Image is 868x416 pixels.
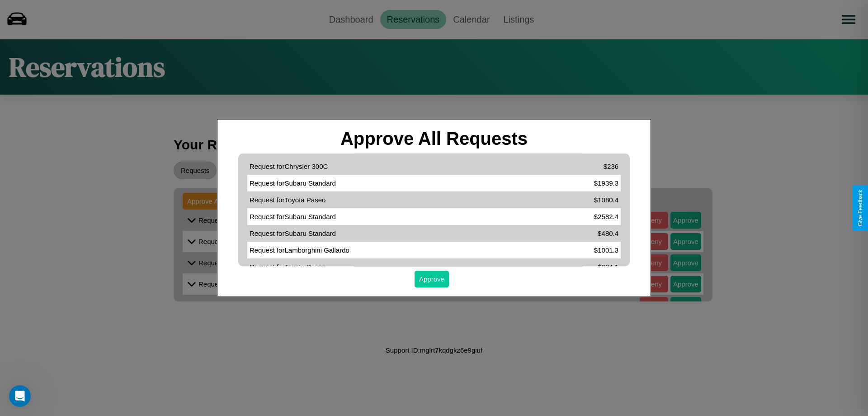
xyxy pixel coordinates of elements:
p: $ 236 [604,160,618,172]
p: $ 1001.3 [594,244,618,256]
p: Request for Chrysler 300C [250,160,328,172]
p: $ 1080.4 [594,194,618,206]
p: Request for Lamborghini Gallardo [250,244,349,256]
p: Request for Subaru Standard [250,227,336,239]
p: Request for Subaru Standard [250,210,336,223]
p: $ 924.1 [598,261,618,273]
div: Give Feedback [857,190,863,226]
p: $ 1939.3 [594,177,618,189]
p: Request for Subaru Standard [250,177,336,189]
button: Approve [415,271,449,287]
p: $ 480.4 [598,227,618,239]
iframe: Intercom live chat [9,385,31,407]
p: Request for Toyota Paseo [250,261,325,273]
p: $ 2582.4 [594,210,618,223]
h2: Approve All Requests [340,129,528,149]
p: Request for Toyota Paseo [250,194,325,206]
